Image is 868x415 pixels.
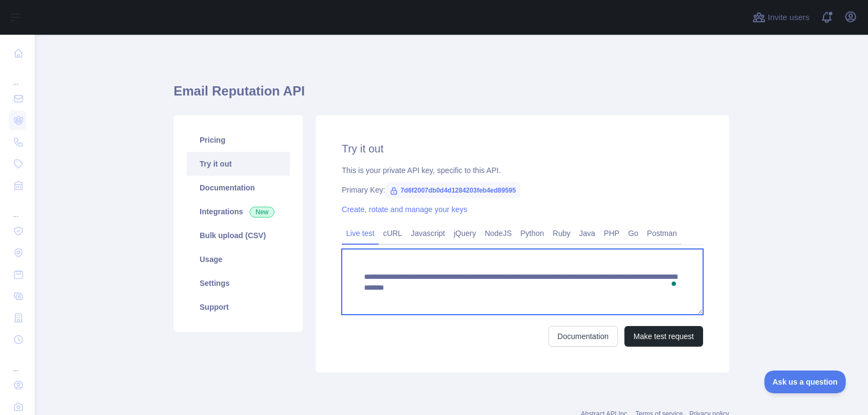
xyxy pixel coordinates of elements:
[187,176,290,200] a: Documentation
[379,225,406,242] a: cURL
[342,165,703,176] div: This is your private API key, specific to this API.
[9,352,26,373] div: ...
[187,295,290,319] a: Support
[187,128,290,152] a: Pricing
[516,225,548,242] a: Python
[768,11,809,24] span: Invite users
[764,371,846,393] iframe: Toggle Customer Support
[187,224,290,247] a: Bulk upload (CSV)
[643,225,681,242] a: Postman
[342,249,703,315] textarea: To enrich screen reader interactions, please activate Accessibility in Grammarly extension settings
[342,141,703,156] h2: Try it out
[187,152,290,176] a: Try it out
[187,200,290,224] a: Integrations New
[342,225,379,242] a: Live test
[624,225,643,242] a: Go
[342,184,703,195] div: Primary Key:
[187,271,290,295] a: Settings
[575,225,600,242] a: Java
[548,225,575,242] a: Ruby
[480,225,516,242] a: NodeJS
[9,197,26,219] div: ...
[9,65,26,87] div: ...
[385,182,520,199] span: 7d6f2007db0d4d1284203feb4ed89595
[406,225,449,242] a: Javascript
[548,326,618,347] a: Documentation
[449,225,480,242] a: jQuery
[624,326,703,347] button: Make test request
[599,225,624,242] a: PHP
[750,9,812,26] button: Invite users
[342,205,467,214] a: Create, rotate and manage your keys
[187,247,290,271] a: Usage
[174,82,729,108] h1: Email Reputation API
[250,207,275,218] span: New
